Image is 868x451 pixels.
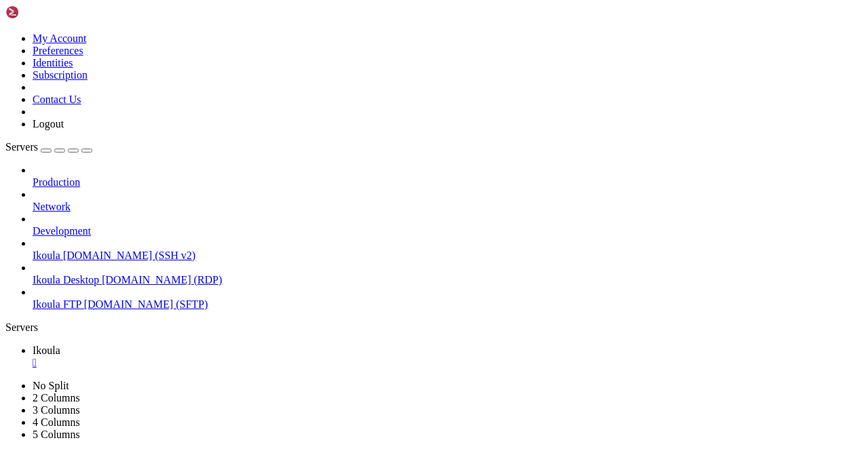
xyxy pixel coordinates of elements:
li: Ikoula FTP [DOMAIN_NAME] (SFTP) [33,286,863,311]
a: No Split [33,380,69,391]
a: Ikoula FTP [DOMAIN_NAME] (SFTP) [33,298,863,311]
a:  [33,357,863,369]
a: 5 Columns [33,429,80,440]
a: 3 Columns [33,404,80,416]
a: Identities [33,57,73,68]
span: Development [33,225,91,237]
a: My Account [33,33,87,44]
a: Logout [33,118,64,130]
a: Production [33,176,863,189]
span: Ikoula [33,250,60,261]
a: Subscription [33,69,87,81]
a: Contact Us [33,94,81,105]
a: 2 Columns [33,392,80,404]
span: Network [33,201,71,212]
span: Ikoula Desktop [33,274,99,286]
a: Preferences [33,45,83,56]
li: Network [33,189,863,213]
span: Production [33,176,80,188]
a: Ikoula [DOMAIN_NAME] (SSH v2) [33,250,863,262]
a: Ikoula Desktop [DOMAIN_NAME] (RDP) [33,274,863,286]
a: Servers [5,141,92,153]
span: Ikoula FTP [33,298,81,310]
div: Servers [5,321,863,334]
img: Shellngn [5,5,83,19]
a: Development [33,225,863,237]
a: Network [33,201,863,213]
span: [DOMAIN_NAME] (SFTP) [84,298,208,310]
li: Production [33,164,863,189]
span: Ikoula [33,345,60,356]
span: Servers [5,141,38,153]
a: 4 Columns [33,416,80,428]
a: Ikoula [33,345,863,369]
span: [DOMAIN_NAME] (SSH v2) [63,250,196,261]
li: Development [33,213,863,237]
li: Ikoula [DOMAIN_NAME] (SSH v2) [33,237,863,262]
li: Ikoula Desktop [DOMAIN_NAME] (RDP) [33,262,863,286]
span: [DOMAIN_NAME] (RDP) [102,274,222,286]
